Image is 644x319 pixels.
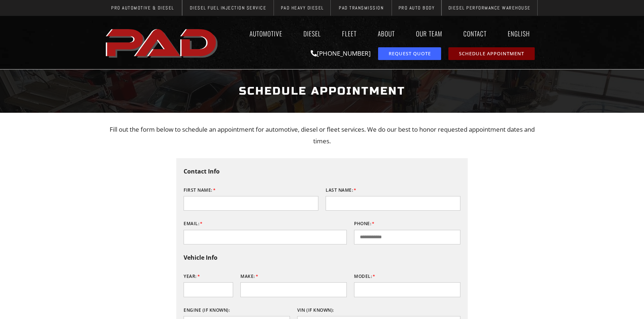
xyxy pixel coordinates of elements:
a: Fleet [335,25,364,42]
a: English [501,25,541,42]
a: request a service or repair quote [378,47,441,60]
label: Phone: [354,218,375,230]
span: PAD Transmission [339,5,384,10]
span: Diesel Performance Warehouse [448,5,531,10]
a: Diesel [297,25,328,42]
label: Last Name: [326,184,357,196]
label: Model: [354,271,376,282]
a: About [371,25,402,42]
label: VIN (if known): [297,304,334,316]
span: Diesel Fuel Injection Service [190,5,267,10]
img: The image shows the word "PAD" in bold, red, uppercase letters with a slight shadow effect. [103,23,221,62]
span: PAD Heavy Diesel [281,5,324,10]
label: Make: [240,271,258,282]
a: schedule repair or service appointment [448,47,535,60]
a: [PHONE_NUMBER] [311,49,371,57]
a: Contact [456,25,494,42]
label: First Name: [184,184,216,196]
h1: Schedule Appointment [107,77,537,105]
span: Request Quote [389,51,431,56]
b: Contact Info [184,167,220,175]
span: Pro Auto Body [398,5,435,10]
nav: Menu [221,25,541,42]
b: Vehicle Info [184,254,217,262]
label: Email: [184,218,203,230]
span: Pro Automotive & Diesel [111,5,174,10]
a: Our Team [409,25,449,42]
span: Schedule Appointment [459,51,524,56]
p: Fill out the form below to schedule an appointment for automotive, diesel or fleet services. We d... [107,124,537,147]
label: Year: [184,271,200,282]
label: Engine (if known): [184,304,230,316]
a: Automotive [243,25,289,42]
a: pro automotive and diesel home page [103,23,221,62]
